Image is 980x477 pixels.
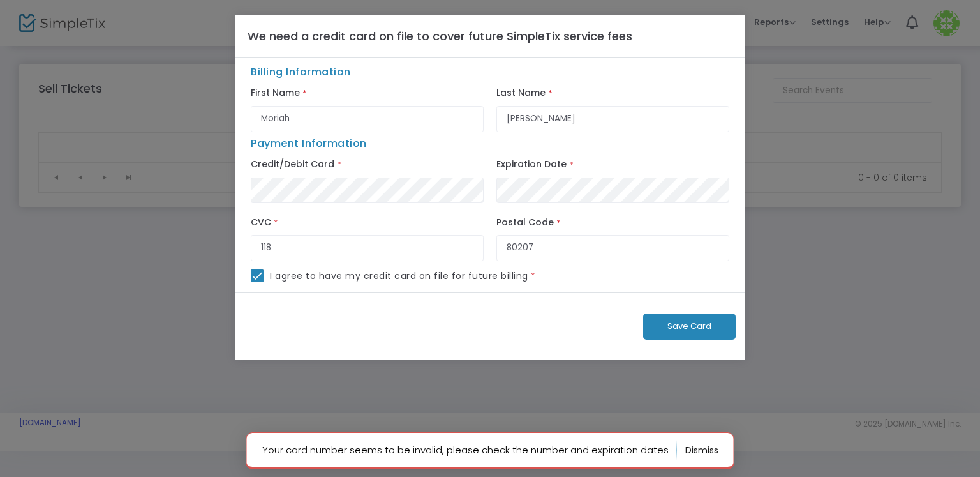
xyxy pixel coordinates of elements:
iframe: reCAPTCHA [249,301,443,351]
span: I agree to have my credit card on file for future billing [270,269,528,283]
label: First Name [251,84,300,102]
label: Expiration Date [496,156,567,174]
input: Enter CVC Number [251,235,484,261]
span: Billing Information [244,64,736,84]
span: Save Card [667,320,711,332]
label: Last Name [496,84,546,102]
input: First Name [251,106,484,132]
p: Your card number seems to be invalid, please check the number and expiration dates [262,440,677,460]
button: dismiss [685,440,718,460]
input: Enter Postal Code [496,235,729,261]
button: Save Card [643,314,736,340]
label: CVC [251,213,271,231]
input: Last Name [496,106,729,132]
label: Credit/Debit Card [251,156,334,174]
label: Postal Code [496,213,554,231]
span: Payment Information [251,136,367,151]
h4: We need a credit card on file to cover future SimpleTix service fees [248,27,632,45]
